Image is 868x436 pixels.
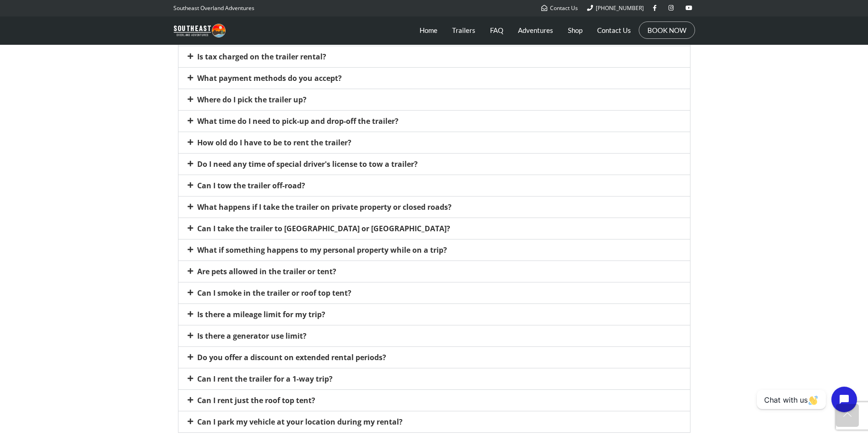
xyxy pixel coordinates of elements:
a: What payment methods do you accept? [197,73,342,83]
a: Can I tow the trailer off-road? [197,181,305,191]
a: Contact Us [541,4,578,12]
a: Is there a generator use limit? [197,331,307,341]
div: Where do I pick the trailer up? [178,89,690,110]
a: Can I smoke in the trailer or roof top tent? [197,288,351,298]
a: Is tax charged on the trailer rental? [197,52,326,62]
a: Home [420,19,437,42]
p: Southeast Overland Adventures [173,2,254,14]
div: What time do I need to pick-up and drop-off the trailer? [178,111,690,132]
div: Can I tow the trailer off-road? [178,175,690,196]
div: Do I need any time of special driver's license to tow a trailer? [178,154,690,175]
div: How old do I have to be to rent the trailer? [178,132,690,153]
a: What time do I need to pick-up and drop-off the trailer? [197,116,399,126]
a: Are pets allowed in the trailer or tent? [197,266,336,276]
span: [PHONE_NUMBER] [596,4,644,12]
img: Southeast Overland Adventures [173,24,226,37]
div: What if something happens to my personal property while on a trip? [178,239,690,261]
div: Can I park my vehicle at your location during my rental? [178,411,690,432]
div: Do you offer a discount on extended rental periods? [178,347,690,368]
div: Is tax charged on the trailer rental? [178,46,690,67]
a: Can I take the trailer to [GEOGRAPHIC_DATA] or [GEOGRAPHIC_DATA]? [197,223,450,234]
a: [PHONE_NUMBER] [587,4,644,12]
div: What happens if I take the trailer on private property or closed roads? [178,197,690,218]
a: Can I rent just the roof top tent? [197,395,315,405]
a: Is there a mileage limit for my trip? [197,309,325,319]
div: Can I rent just the roof top tent? [178,390,690,411]
a: Can I rent the trailer for a 1-way trip? [197,374,333,384]
a: Where do I pick the trailer up? [197,95,307,105]
div: What payment methods do you accept? [178,68,690,89]
a: Adventures [518,19,553,42]
a: How old do I have to be to rent the trailer? [197,138,351,148]
a: What happens if I take the trailer on private property or closed roads? [197,202,452,212]
div: Is there a generator use limit? [178,325,690,346]
a: Do I need any time of special driver's license to tow a trailer? [197,159,418,169]
a: Shop [568,19,582,42]
div: Is there a mileage limit for my trip? [178,304,690,325]
a: Contact Us [597,19,631,42]
a: Trailers [452,19,475,42]
a: FAQ [490,19,503,42]
span: Contact Us [550,4,578,12]
a: What if something happens to my personal property while on a trip? [197,245,447,255]
a: BOOK NOW [647,26,686,35]
div: Can I smoke in the trailer or roof top tent? [178,282,690,303]
div: Are pets allowed in the trailer or tent? [178,261,690,282]
div: Can I rent the trailer for a 1-way trip? [178,368,690,389]
div: Can I take the trailer to [GEOGRAPHIC_DATA] or [GEOGRAPHIC_DATA]? [178,218,690,239]
a: Do you offer a discount on extended rental periods? [197,352,386,362]
a: Can I park my vehicle at your location during my rental? [197,417,403,427]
